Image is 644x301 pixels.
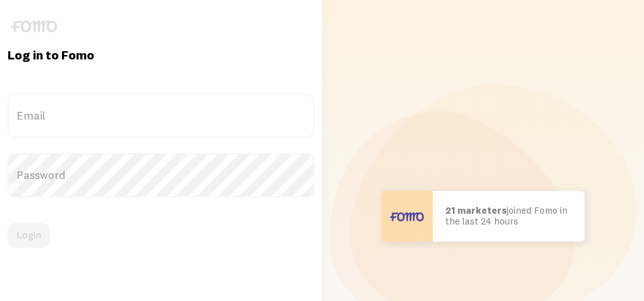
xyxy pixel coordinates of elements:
[11,20,57,32] img: fomo-logo-gray-b99e0e8ada9f9040e2984d0d95b3b12da0074ffd48d1e5cb62ac37fc77b0b268.svg
[8,94,314,138] label: Email
[445,204,507,216] b: 21 marketers
[8,153,314,197] label: Password
[8,47,314,63] h1: Log in to Fomo
[445,206,572,226] p: joined Fomo in the last 24 hours
[382,191,433,242] img: User avatar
